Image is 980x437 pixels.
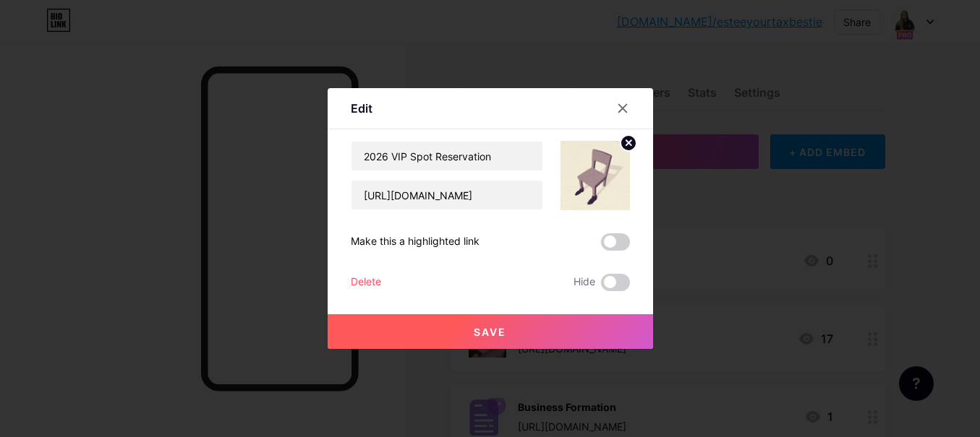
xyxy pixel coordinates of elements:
div: Make this a highlighted link [351,233,480,251]
div: Delete [351,274,381,291]
input: Title [351,142,542,170]
img: link_thumbnail [561,141,630,210]
button: Save [328,314,653,349]
div: Edit [351,100,372,117]
span: Save [474,326,506,338]
input: URL [351,181,542,209]
span: Hide [574,274,595,291]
